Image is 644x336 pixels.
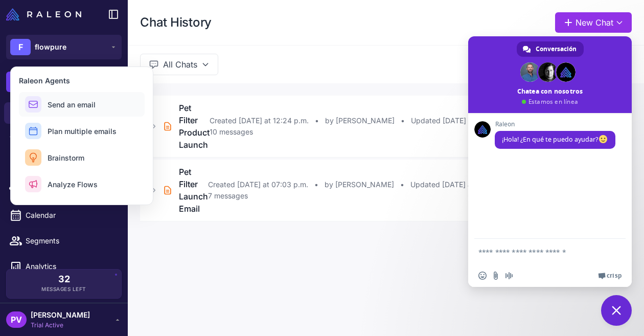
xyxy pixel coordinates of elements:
[210,115,309,126] span: Created [DATE] at 12:24 p.m.
[502,135,608,144] span: ¡Hola! ¿En qué te puedo ayudar?
[315,115,319,126] span: •
[6,8,85,20] a: Raleon Logo
[19,92,145,117] button: Send an email
[4,153,124,175] a: Email Design
[6,35,122,59] button: Fflowpure
[400,179,404,190] span: •
[314,179,318,190] span: •
[411,115,513,126] span: Updated [DATE] at 12:26 p.m.
[325,179,394,190] span: by [PERSON_NAME]
[6,8,81,20] img: Raleon Logo
[536,41,577,57] span: Conversación
[140,14,212,31] h1: Chat History
[208,190,248,201] span: 7 messages
[48,152,84,163] span: Brainstorm
[210,126,253,138] span: 10 messages
[19,75,145,86] h3: Raleon Agents
[4,179,124,200] a: Campaigns
[478,239,601,264] textarea: Escribe aquí tu mensaje...
[410,179,513,190] span: Updated [DATE] at 07:04 p.m.
[601,295,632,326] a: Cerrar el chat
[58,275,70,284] span: 32
[495,121,615,128] span: Raleon
[48,126,117,137] span: Plan multiple emails
[41,285,86,293] span: Messages Left
[26,235,116,247] span: Segments
[31,309,90,321] span: [PERSON_NAME]
[492,272,500,280] span: Enviar un archivo
[6,311,27,328] div: PV
[325,115,395,126] span: by [PERSON_NAME]
[555,12,632,33] button: New Chat
[517,41,584,57] a: Conversación
[48,179,98,190] span: Analyze Flows
[208,179,308,190] span: Created [DATE] at 07:03 p.m.
[4,102,124,124] a: Chats
[26,210,116,221] span: Calendar
[4,205,124,226] a: Calendar
[4,256,124,277] a: Analytics
[4,128,124,149] a: Knowledge
[598,272,622,280] a: Crisp
[48,99,96,110] span: Send an email
[19,119,145,143] button: Plan multiple emails
[10,39,31,55] div: F
[179,102,210,151] h3: Pet Filter Product Launch
[6,72,122,92] button: +New Chat
[140,54,218,75] button: All Chats
[31,321,90,330] span: Trial Active
[505,272,513,280] span: Grabar mensaje de audio
[401,115,405,126] span: •
[26,261,116,272] span: Analytics
[607,272,622,280] span: Crisp
[19,172,145,196] button: Analyze Flows
[179,166,208,215] h3: Pet Filter Launch Email
[35,41,66,53] span: flowpure
[478,272,487,280] span: Insertar un emoji
[4,230,124,252] a: Segments
[19,145,145,170] button: Brainstorm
